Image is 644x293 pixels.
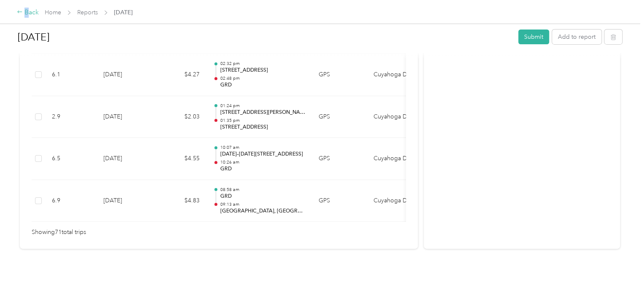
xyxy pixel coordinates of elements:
p: 02:32 pm [220,61,305,67]
p: GRD [220,81,305,89]
td: GPS [312,138,367,180]
p: 02:48 pm [220,75,305,81]
td: $4.55 [156,138,206,180]
td: [DATE] [97,96,156,138]
p: 08:58 am [220,187,305,193]
td: Cuyahoga DD [367,54,430,96]
td: $2.03 [156,96,206,138]
h1: Sep 2025 [18,27,512,47]
p: GRD [220,165,305,173]
td: [DATE] [97,54,156,96]
p: [STREET_ADDRESS] [220,124,305,131]
td: $4.83 [156,180,206,222]
p: 10:26 am [220,159,305,165]
p: 09:13 am [220,202,305,207]
p: [STREET_ADDRESS][PERSON_NAME][PERSON_NAME] [220,109,305,116]
td: [DATE] [97,138,156,180]
iframe: Everlance-gr Chat Button Frame [597,246,644,293]
td: 6.9 [45,180,97,222]
p: 10:07 am [220,145,305,151]
div: Back [17,8,39,18]
td: GPS [312,54,367,96]
td: Cuyahoga DD [367,138,430,180]
p: 01:35 pm [220,118,305,124]
p: [STREET_ADDRESS] [220,67,305,74]
td: [DATE] [97,180,156,222]
button: Submit [518,30,549,44]
p: [DATE]–[DATE][STREET_ADDRESS] [220,151,305,158]
p: 01:24 pm [220,103,305,109]
a: Home [45,9,61,16]
td: GPS [312,180,367,222]
a: Reports [77,9,98,16]
p: [GEOGRAPHIC_DATA], [GEOGRAPHIC_DATA], [GEOGRAPHIC_DATA][US_STATE], [GEOGRAPHIC_DATA] [220,207,305,215]
span: [DATE] [114,8,133,17]
td: 6.5 [45,138,97,180]
td: GPS [312,96,367,138]
td: Cuyahoga DD [367,180,430,222]
button: Add to report [552,30,601,44]
p: GRD [220,193,305,200]
span: Showing 71 total trips [32,228,86,237]
td: 6.1 [45,54,97,96]
td: 2.9 [45,96,97,138]
td: $4.27 [156,54,206,96]
td: Cuyahoga DD [367,96,430,138]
